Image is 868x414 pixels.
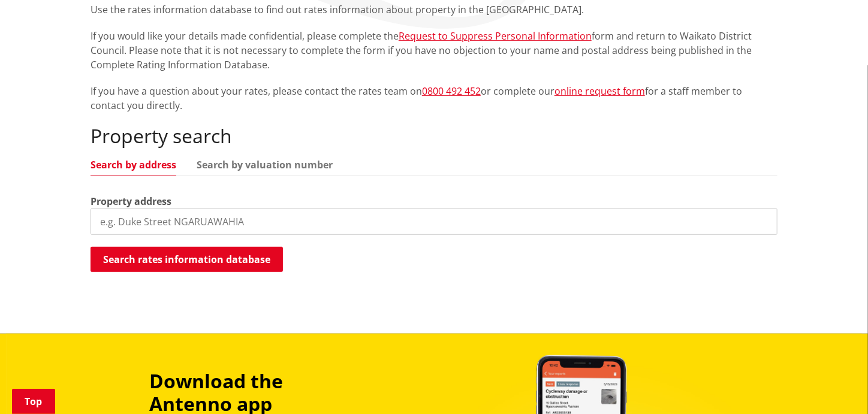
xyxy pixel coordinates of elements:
a: Search by valuation number [197,160,333,170]
a: Top [12,389,55,414]
p: If you have a question about your rates, please contact the rates team on or complete our for a s... [91,84,777,113]
button: Search rates information database [91,247,283,272]
input: e.g. Duke Street NGARUAWAHIA [91,208,777,235]
p: If you would like your details made confidential, please complete the form and return to Waikato ... [91,29,777,72]
iframe: Messenger Launcher [813,364,856,407]
a: Request to Suppress Personal Information [399,29,592,43]
label: Property address [91,194,171,208]
h2: Property search [91,125,777,147]
a: 0800 492 452 [422,84,481,98]
p: Use the rates information database to find out rates information about property in the [GEOGRAPHI... [91,2,777,17]
a: Search by address [91,160,176,170]
a: online request form [554,84,645,98]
